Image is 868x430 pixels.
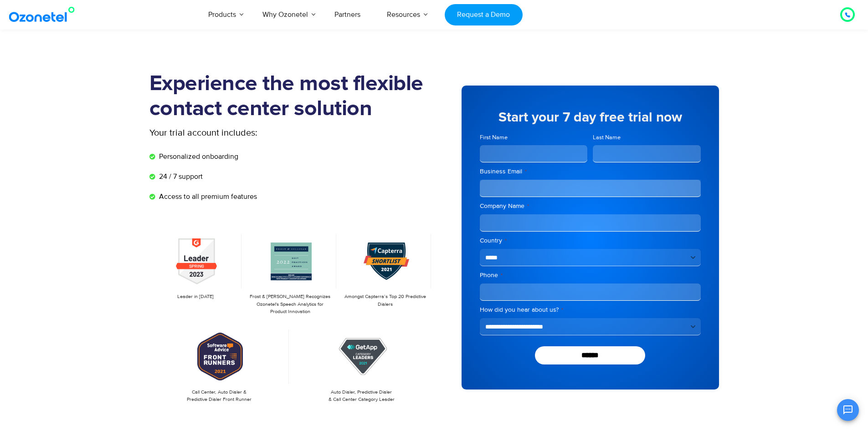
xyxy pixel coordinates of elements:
span: Personalized onboarding [157,151,238,162]
p: Amongst Capterra’s Top 20 Predictive Dialers [344,293,426,308]
span: 24 / 7 support [157,171,203,182]
label: Phone [480,271,701,280]
label: Company Name [480,202,701,211]
label: How did you hear about us? [480,305,701,314]
p: Frost & [PERSON_NAME] Recognizes Ozonetel's Speech Analytics for Product Innovation [249,293,332,316]
label: Last Name [593,133,701,142]
p: Your trial account includes: [149,126,366,140]
p: Leader in [DATE] [154,293,237,301]
button: Open chat [837,399,859,421]
span: Access to all premium features [157,191,257,202]
p: Auto Dialer, Predictive Dialer & Call Center Category Leader [296,389,427,404]
label: First Name [480,133,588,142]
h1: Experience the most flexible contact center solution [149,71,434,121]
a: Request a Demo [445,4,523,25]
label: Business Email [480,167,701,176]
label: Country [480,236,701,245]
h5: Start your 7 day free trial now [480,111,701,124]
p: Call Center, Auto Dialer & Predictive Dialer Front Runner [154,389,285,404]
